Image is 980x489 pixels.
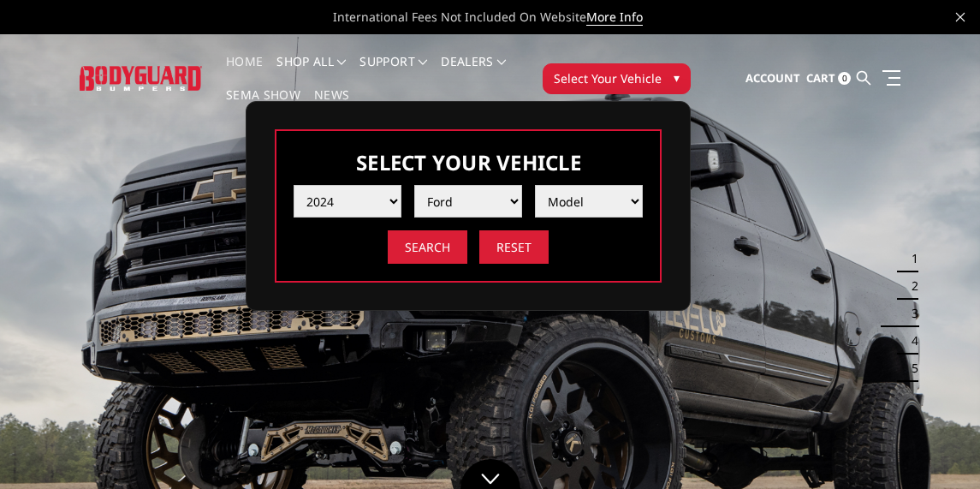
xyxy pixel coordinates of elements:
span: Account [745,70,800,86]
img: BODYGUARD BUMPERS [80,66,202,90]
a: Cart 0 [806,56,851,102]
a: More Info [586,9,643,26]
button: 1 of 5 [901,245,918,272]
a: Account [745,56,800,102]
button: 3 of 5 [901,300,918,327]
button: 5 of 5 [901,355,918,382]
a: Click to Down [460,459,520,489]
input: Reset [479,230,549,264]
button: 2 of 5 [901,272,918,300]
button: Select Your Vehicle [543,63,691,94]
a: SEMA Show [226,89,300,122]
span: 0 [838,72,851,85]
span: Cart [806,70,835,86]
a: Support [359,56,427,89]
input: Search [388,230,467,264]
span: Select Your Vehicle [554,69,662,87]
a: News [314,89,349,122]
button: 4 of 5 [901,327,918,355]
a: Dealers [441,56,506,89]
a: shop all [276,56,346,89]
h3: Select Your Vehicle [294,148,643,176]
a: Home [226,56,263,89]
span: ▾ [674,69,680,86]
